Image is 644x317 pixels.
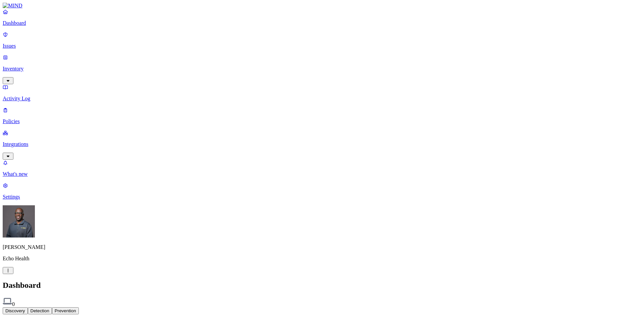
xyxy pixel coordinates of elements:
button: Detection [28,307,52,314]
button: Discovery [3,307,28,314]
img: Gregory Thomas [3,205,35,237]
a: Dashboard [3,9,641,26]
button: Prevention [52,307,79,314]
a: Policies [3,107,641,124]
p: Activity Log [3,96,641,102]
a: Issues [3,32,641,49]
p: [PERSON_NAME] [3,244,641,250]
a: What's new [3,160,641,177]
a: Activity Log [3,84,641,102]
p: Echo Health [3,256,641,262]
a: Integrations [3,130,641,159]
p: Issues [3,43,641,49]
img: svg%3e [3,297,12,306]
a: MIND [3,3,641,9]
a: Settings [3,182,641,200]
span: 0 [12,301,15,307]
p: What's new [3,171,641,177]
p: Integrations [3,141,641,147]
img: MIND [3,3,22,9]
p: Dashboard [3,20,641,26]
p: Inventory [3,66,641,72]
a: Inventory [3,54,641,83]
p: Policies [3,118,641,124]
h2: Dashboard [3,281,641,290]
p: Settings [3,194,641,200]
